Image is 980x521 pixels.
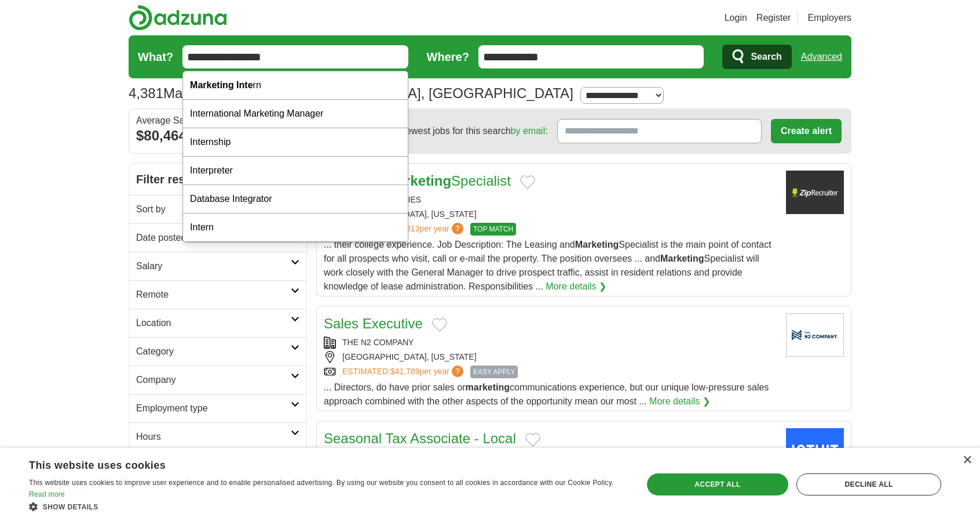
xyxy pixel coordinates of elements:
[29,501,624,512] div: Show details
[129,366,306,394] a: Company
[129,83,163,104] span: 4,381
[324,382,769,406] span: ... Directors, do have prior sales or communications experience, but our unique low-pressure sale...
[796,473,941,495] div: Decline all
[136,430,291,444] h2: Hours
[525,433,540,447] button: Add to favorite jobs
[29,490,65,498] a: Read more, opens a new window
[136,401,291,415] h2: Employment type
[190,80,253,90] strong: Marketing Inte
[452,223,463,234] span: ?
[756,11,791,25] a: Register
[647,473,788,495] div: Accept all
[324,194,777,206] div: GMH COMMUNITIES
[183,214,408,242] div: Intern
[129,337,306,366] a: Category
[963,456,971,465] div: Close
[138,48,173,66] label: What?
[29,455,595,472] div: This website uses cookies
[136,316,291,330] h2: Location
[786,171,844,214] img: Company logo
[136,125,299,146] div: $80,464
[136,116,299,125] div: Average Salary
[183,185,408,214] div: Database Integrator
[649,395,710,408] a: More details ❯
[136,259,291,273] h2: Salary
[390,367,420,376] span: $41,789
[786,428,844,472] img: Intuit logo
[129,164,306,195] h2: Filter results
[324,337,777,349] div: THE N2 COMPANY
[470,223,516,236] span: TOP MATCH
[452,366,463,377] span: ?
[183,71,408,100] div: rn
[129,85,573,101] h1: Marketing Jobs in [GEOGRAPHIC_DATA], [GEOGRAPHIC_DATA]
[807,11,851,25] a: Employers
[43,503,98,511] span: Show details
[801,45,842,68] a: Advanced
[470,366,518,378] span: EASY APPLY
[136,288,291,302] h2: Remote
[29,479,614,487] span: This website uses cookies to improve user experience and to enable personalised advertising. By u...
[129,5,227,31] img: Adzuna logo
[324,430,516,446] a: Seasonal Tax Associate - Local
[136,373,291,387] h2: Company
[183,157,408,185] div: Interpreter
[546,280,606,294] a: More details ❯
[432,318,447,332] button: Add to favorite jobs
[722,45,791,69] button: Search
[511,126,546,136] a: by email
[342,366,466,378] a: ESTIMATED:$41,789per year?
[324,240,771,291] span: ... their college experience. Job Description: The Leasing and Specialist is the main point of co...
[660,254,704,263] strong: Marketing
[136,231,291,245] h2: Date posted
[183,100,408,128] div: International Marketing Manager
[575,240,619,249] strong: Marketing
[751,45,781,68] span: Search
[129,252,306,280] a: Salary
[427,48,469,66] label: Where?
[129,394,306,422] a: Employment type
[129,195,306,223] a: Sort by
[386,173,451,189] strong: Marketing
[324,351,777,363] div: [GEOGRAPHIC_DATA], [US_STATE]
[771,119,842,143] button: Create alert
[324,208,777,220] div: [GEOGRAPHIC_DATA], [US_STATE]
[129,280,306,309] a: Remote
[136,202,291,216] h2: Sort by
[129,422,306,451] a: Hours
[324,316,423,331] a: Sales Executive
[129,223,306,252] a: Date posted
[349,124,547,138] span: Receive the newest jobs for this search :
[129,309,306,337] a: Location
[725,11,747,25] a: Login
[466,382,510,392] strong: marketing
[183,128,408,157] div: Internship
[324,173,511,189] a: Leasing &MarketingSpecialist
[520,175,535,189] button: Add to favorite jobs
[786,313,844,357] img: Company logo
[136,345,291,359] h2: Category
